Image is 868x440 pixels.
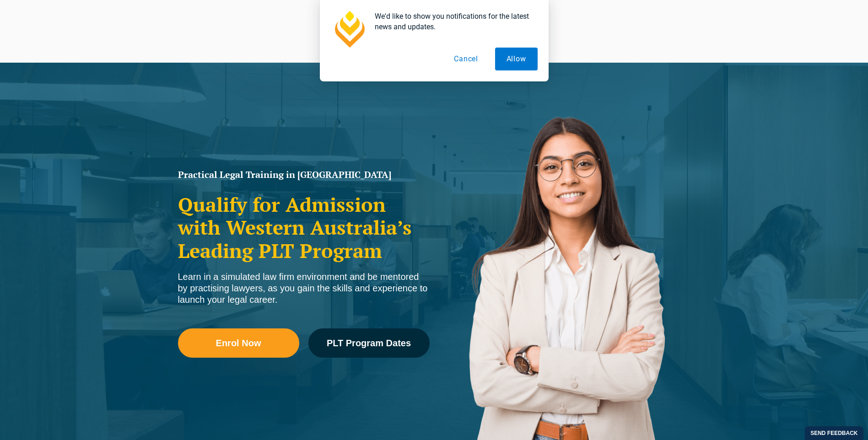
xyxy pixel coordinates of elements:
button: Allow [495,48,538,70]
h1: Practical Legal Training in [GEOGRAPHIC_DATA] [178,170,430,179]
div: We'd like to show you notifications for the latest news and updates. [367,11,538,32]
div: Learn in a simulated law firm environment and be mentored by practising lawyers, as you gain the ... [178,271,430,306]
span: Enrol Now [216,338,261,348]
img: notification icon [331,11,367,48]
a: Enrol Now [178,328,299,358]
button: Cancel [442,48,490,70]
h2: Qualify for Admission with Western Australia’s Leading PLT Program [178,193,430,262]
span: PLT Program Dates [327,338,411,348]
a: PLT Program Dates [308,328,430,358]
